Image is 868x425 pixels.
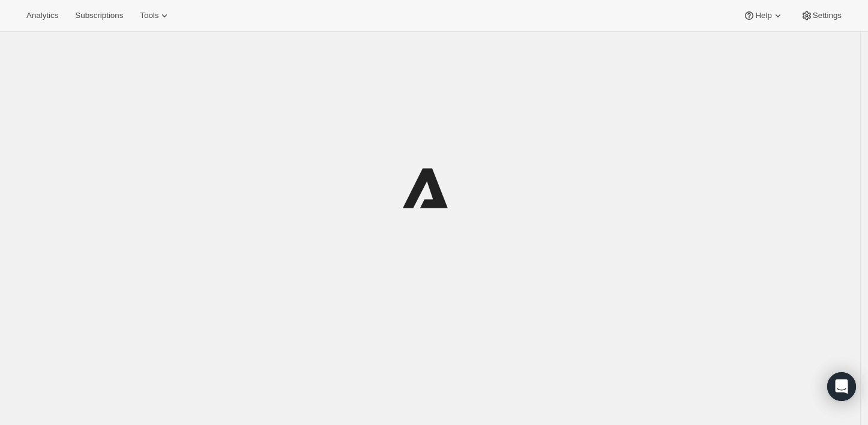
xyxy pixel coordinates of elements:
button: Help [736,7,791,24]
button: Tools [133,7,178,24]
button: Analytics [19,7,65,24]
span: Tools [140,11,158,20]
button: Settings [794,7,849,24]
span: Help [755,11,771,20]
button: Subscriptions [68,7,130,24]
span: Subscriptions [75,11,123,20]
span: Analytics [26,11,58,20]
span: Settings [813,11,842,20]
div: Open Intercom Messenger [827,372,856,401]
